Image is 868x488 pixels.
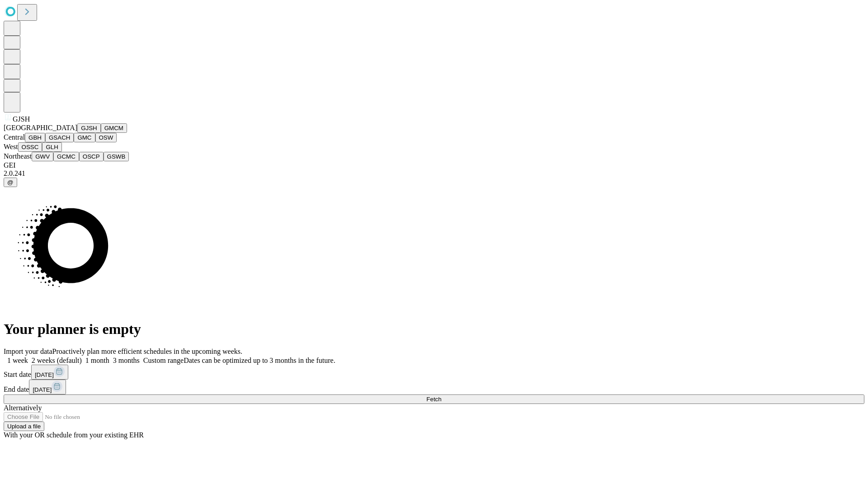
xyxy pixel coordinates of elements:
[53,152,79,161] button: GCMC
[4,124,77,131] span: [GEOGRAPHIC_DATA]
[77,123,101,133] button: GJSH
[4,169,864,178] div: 2.0.241
[143,357,184,364] span: Custom range
[32,357,82,364] span: 2 weeks (default)
[7,179,14,186] span: @
[4,161,864,169] div: GEI
[18,142,42,152] button: OSSC
[4,152,32,160] span: Northeast
[85,357,109,364] span: 1 month
[33,386,52,393] span: [DATE]
[31,365,68,380] button: [DATE]
[32,152,53,161] button: GWV
[4,394,864,404] button: Fetch
[4,178,17,187] button: @
[25,133,45,142] button: GBH
[95,133,117,142] button: OSW
[4,380,864,394] div: End date
[104,152,129,161] button: GSWB
[4,347,52,355] span: Import your data
[79,152,104,161] button: OSCP
[426,396,441,403] span: Fetch
[4,321,864,338] h1: Your planner is empty
[4,431,144,439] span: With your OR schedule from your existing EHR
[4,133,25,141] span: Central
[4,143,18,150] span: West
[52,347,242,355] span: Proactively plan more efficient schedules in the upcoming weeks.
[35,371,54,378] span: [DATE]
[4,404,42,412] span: Alternatively
[74,133,95,142] button: GMC
[13,115,30,123] span: GJSH
[42,142,61,152] button: GLH
[29,380,66,394] button: [DATE]
[113,357,140,364] span: 3 months
[7,357,28,364] span: 1 week
[4,422,44,431] button: Upload a file
[4,365,864,380] div: Start date
[101,123,127,133] button: GMCM
[184,357,335,364] span: Dates can be optimized up to 3 months in the future.
[45,133,74,142] button: GSACH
